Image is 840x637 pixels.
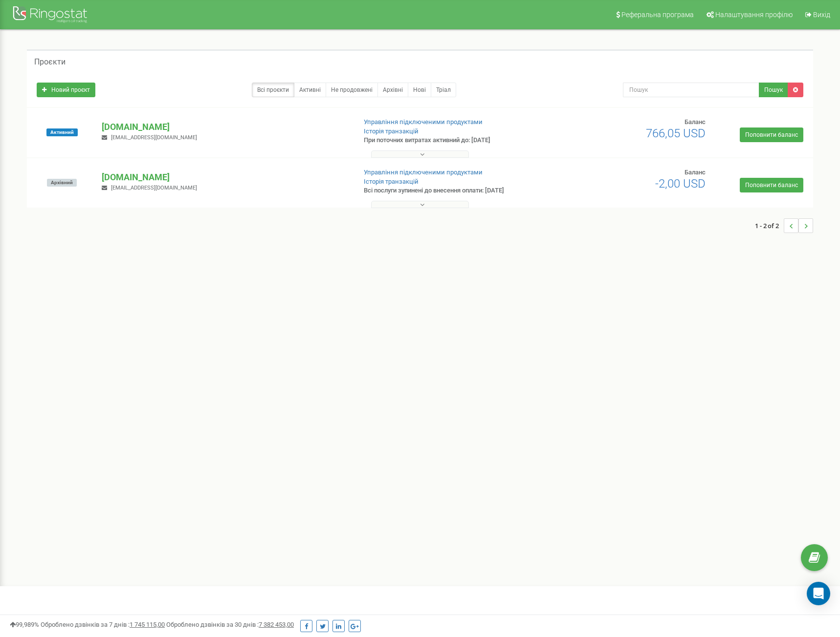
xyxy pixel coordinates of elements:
[623,83,760,97] input: Пошук
[715,11,793,19] span: Налаштування профілю
[755,209,813,243] nav: ...
[740,178,803,192] a: Поповнити баланс
[364,178,419,185] a: Історія транзакцій
[364,127,419,135] a: Історія транзакцій
[431,83,456,97] a: Тріал
[252,83,294,97] a: Всі проєкти
[377,83,408,97] a: Архівні
[813,11,830,19] span: Вихід
[364,169,483,176] a: Управління підключеними продуктами
[364,118,483,126] a: Управління підключеними продуктами
[102,171,348,184] p: [DOMAIN_NAME]
[685,169,706,176] span: Баланс
[740,127,803,142] a: Поповнити баланс
[294,83,326,97] a: Активні
[364,136,545,145] p: При поточних витратах активний до: [DATE]
[326,83,378,97] a: Не продовжені
[408,83,431,97] a: Нові
[111,185,197,191] span: [EMAIL_ADDRESS][DOMAIN_NAME]
[807,582,830,605] div: Open Intercom Messenger
[755,218,784,233] span: 1 - 2 of 2
[34,58,66,66] h5: Проєкти
[759,83,788,97] button: Пошук
[685,118,706,126] span: Баланс
[102,121,348,133] p: [DOMAIN_NAME]
[646,127,706,140] span: 766,05 USD
[37,83,95,97] a: Новий проєкт
[47,179,77,187] span: Архівний
[364,186,545,195] p: Всі послуги зупинені до внесення оплати: [DATE]
[111,134,197,141] span: [EMAIL_ADDRESS][DOMAIN_NAME]
[46,128,78,136] span: Активний
[621,11,694,19] span: Реферальна програма
[655,177,706,191] span: -2,00 USD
